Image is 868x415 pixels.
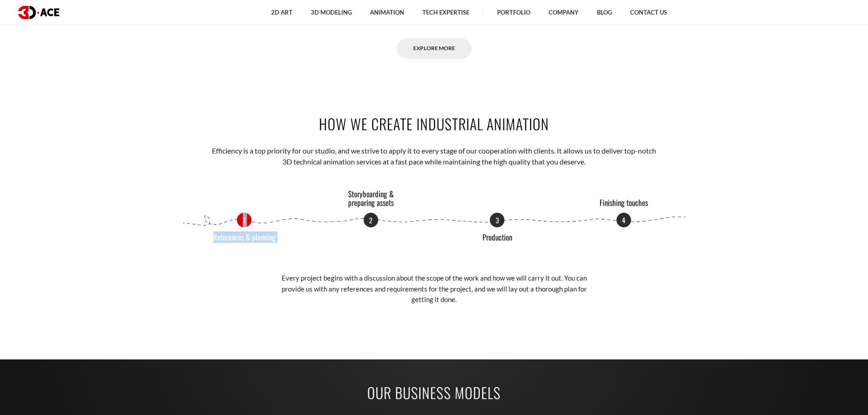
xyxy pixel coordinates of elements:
[18,6,59,19] img: logo dark
[463,233,531,242] p: Production
[590,199,658,207] p: Finishing touches
[181,113,687,134] h2: How we create industrial animation
[490,213,504,227] div: Go to slide 3
[616,213,631,227] p: 4
[397,38,472,59] a: Explore More
[275,273,594,305] p: Every project begins with a discussion about the scope of the work and how we will carry it out. ...
[364,213,378,227] p: 2
[181,382,687,403] h2: Our Business Models
[364,213,378,227] div: Go to slide 2
[337,190,405,207] p: Storyboarding & preparing assets
[490,213,504,227] p: 3
[210,145,658,168] p: Efficiency is a top priority for our studio, and we strive to apply it to every stage of our coop...
[616,213,631,227] div: Go to slide 4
